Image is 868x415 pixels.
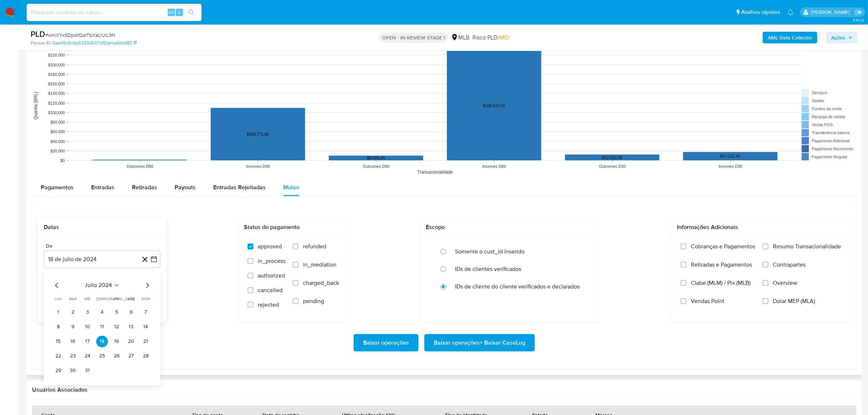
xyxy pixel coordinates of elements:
button: search-icon [184,7,199,18]
button: Ações [826,32,858,43]
a: 0ae49c5c9e5333d507df3de1ce6fe983 [52,40,137,46]
span: Alt [168,9,174,16]
p: jhonata.costa@mercadolivre.com [811,9,852,16]
p: OPEN - IN REVIEW STAGE I [379,32,448,43]
a: Notificações [787,9,794,15]
h2: Usuários Associados [32,386,856,393]
span: Risco PLD: [472,34,509,42]
b: Person ID [31,40,51,46]
a: Sair [855,8,863,16]
div: MLB [451,34,470,42]
span: 3.154.0 [853,17,864,23]
b: PLD [31,28,45,40]
span: s [178,9,180,16]
b: AML Data Collector [768,32,812,43]
span: Atalhos rápidos [741,8,780,16]
button: AML Data Collector [763,32,817,43]
span: MID [499,33,509,42]
span: Ações [831,32,845,43]
input: Pesquise usuários ou casos... [27,8,202,17]
span: # wmXYxSDpAfQarTbXaLYJlL9H [45,31,115,39]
